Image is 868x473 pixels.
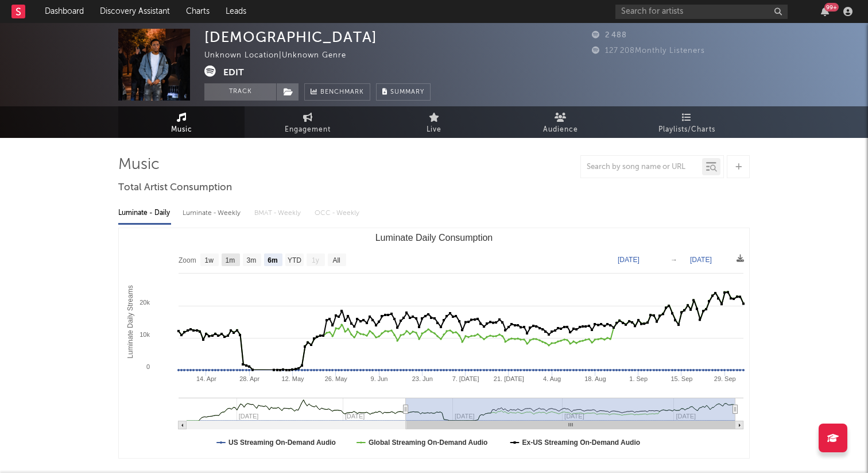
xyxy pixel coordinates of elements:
[239,375,259,382] text: 28. Apr
[171,123,192,137] span: Music
[288,256,301,264] text: YTD
[179,256,196,264] text: Zoom
[118,106,245,138] a: Music
[671,375,692,382] text: 15. Sep
[183,203,243,223] div: Luminate - Weekly
[304,83,370,101] a: Benchmark
[376,83,431,101] button: Summary
[592,32,627,39] span: 2 488
[332,256,340,264] text: All
[196,375,216,382] text: 14. Apr
[285,123,331,137] span: Engagement
[592,47,705,55] span: 127 208 Monthly Listeners
[390,89,424,95] span: Summary
[204,49,359,63] div: Unknown Location | Unknown Genre
[581,163,702,172] input: Search by song name or URL
[375,233,493,243] text: Luminate Daily Consumption
[312,256,319,264] text: 1y
[126,285,134,358] text: Luminate Daily Streams
[522,439,641,447] text: Ex-US Streaming On-Demand Audio
[824,3,839,11] div: 99 +
[281,375,304,382] text: 12. May
[497,106,623,138] a: Audience
[247,256,257,264] text: 3m
[139,299,150,306] text: 20k
[452,375,479,382] text: 7. [DATE]
[118,203,171,223] div: Luminate - Daily
[325,375,348,382] text: 26. May
[671,256,677,264] text: →
[146,363,150,370] text: 0
[629,375,648,382] text: 1. Sep
[268,256,277,264] text: 6m
[320,86,364,99] span: Benchmark
[204,29,377,45] div: [DEMOGRAPHIC_DATA]
[205,256,214,264] text: 1w
[615,5,788,19] input: Search for artists
[371,106,497,138] a: Live
[543,375,561,382] text: 4. Aug
[119,228,749,458] svg: Luminate Daily Consumption
[494,375,524,382] text: 21. [DATE]
[228,439,336,447] text: US Streaming On-Demand Audio
[714,375,736,382] text: 29. Sep
[543,123,578,137] span: Audience
[118,181,232,195] span: Total Artist Consumption
[139,331,150,338] text: 10k
[369,439,488,447] text: Global Streaming On-Demand Audio
[584,375,606,382] text: 18. Aug
[658,123,715,137] span: Playlists/Charts
[618,256,640,264] text: [DATE]
[623,106,750,138] a: Playlists/Charts
[821,7,829,16] button: 99+
[223,66,244,80] button: Edit
[226,256,235,264] text: 1m
[412,375,433,382] text: 23. Jun
[690,256,712,264] text: [DATE]
[245,106,371,138] a: Engagement
[371,375,388,382] text: 9. Jun
[204,83,276,101] button: Track
[427,123,441,137] span: Live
